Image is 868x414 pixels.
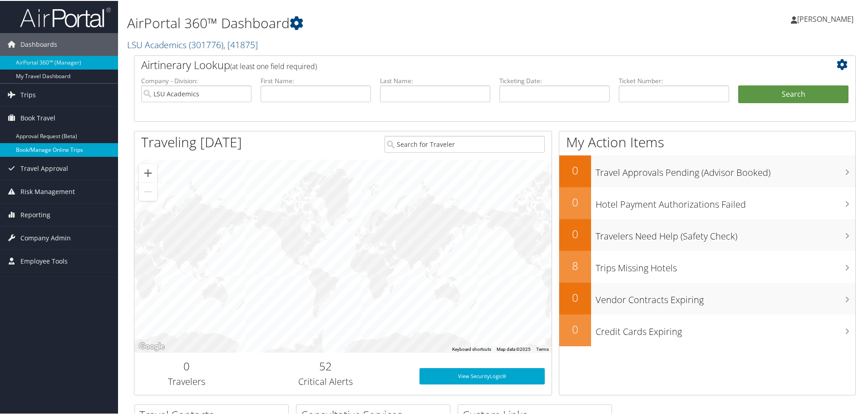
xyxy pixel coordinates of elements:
[189,38,223,50] span: ( 301776 )
[559,321,591,336] h2: 0
[230,60,317,70] span: (at least one field required)
[559,289,591,304] h2: 0
[559,282,855,314] a: 0Vendor Contracts Expiring
[139,163,157,181] button: Zoom in
[619,75,729,85] label: Ticket Number:
[20,203,50,225] span: Reporting
[536,346,549,351] a: Terms
[452,345,491,352] button: Keyboard shortcuts
[559,250,855,282] a: 8Trips Missing Hotels
[261,75,371,85] label: First Name:
[596,193,855,210] h3: Hotel Payment Authorizations Failed
[559,186,855,218] a: 0Hotel Payment Authorizations Failed
[419,367,545,384] a: View SecurityLogic®
[596,224,855,242] h3: Travelers Need Help (Safety Check)
[137,340,167,352] img: Google
[141,358,232,373] h2: 0
[20,226,71,249] span: Company Admin
[559,194,591,209] h2: 0
[596,161,855,178] h3: Travel Approvals Pending (Advisor Booked)
[246,374,406,387] h3: Critical Alerts
[559,132,855,151] h1: My Action Items
[385,135,545,152] input: Search for Traveler
[559,257,591,273] h2: 8
[559,314,855,345] a: 0Credit Cards Expiring
[223,38,258,50] span: , [ 41875 ]
[559,155,855,186] a: 0Travel Approvals Pending (Advisor Booked)
[596,256,855,274] h3: Trips Missing Hotels
[559,218,855,250] a: 0Travelers Need Help (Safety Check)
[559,225,591,241] h2: 0
[20,180,75,202] span: Risk Management
[497,346,531,351] span: Map data ©2025
[596,320,855,337] h3: Credit Cards Expiring
[127,38,258,50] a: LSU Academics
[738,85,848,103] button: Search
[127,13,617,32] h1: AirPortal 360™ Dashboard
[246,358,406,373] h2: 52
[791,5,863,32] a: [PERSON_NAME]
[596,288,855,305] h3: Vendor Contracts Expiring
[141,132,242,151] h1: Traveling [DATE]
[797,13,853,23] span: [PERSON_NAME]
[20,249,68,272] span: Employee Tools
[141,374,232,387] h3: Travelers
[380,75,490,85] label: Last Name:
[141,75,252,85] label: Company - Division:
[137,340,167,352] a: Open this area in Google Maps (opens a new window)
[20,106,55,129] span: Book Travel
[499,75,610,85] label: Ticketing Date:
[139,182,157,200] button: Zoom out
[20,83,36,105] span: Trips
[141,56,789,72] h2: Airtinerary Lookup
[20,156,68,179] span: Travel Approval
[20,6,111,27] img: airportal-logo.png
[20,32,57,55] span: Dashboards
[559,162,591,177] h2: 0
